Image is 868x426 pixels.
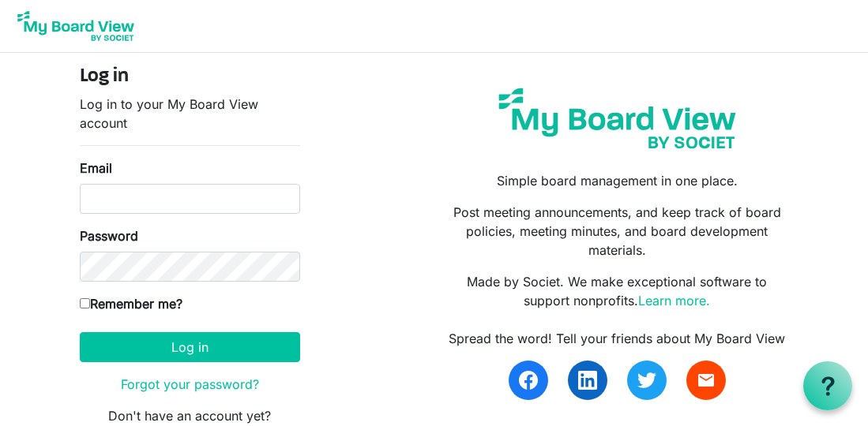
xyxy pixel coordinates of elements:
[697,371,716,390] span: email
[80,95,300,133] p: Log in to your My Board View account
[80,226,138,245] label: Password
[80,159,112,177] label: Email
[445,272,788,310] p: Made by Societ. We make exceptional software to support nonprofits.
[637,371,656,390] img: twitter.svg
[445,329,788,348] div: Spread the word! Tell your friends about My Board View
[80,298,90,308] input: Remember me?
[445,171,788,190] p: Simple board management in one place.
[80,294,182,313] label: Remember me?
[121,376,259,392] a: Forgot your password?
[445,203,788,260] p: Post meeting announcements, and keep track of board policies, meeting minutes, and board developm...
[80,332,300,362] button: Log in
[686,361,726,400] a: email
[489,78,746,159] img: my-board-view-societ.svg
[80,65,300,88] h4: Log in
[519,371,538,390] img: facebook.svg
[638,293,710,308] a: Learn more.
[578,371,597,390] img: linkedin.svg
[13,6,139,46] img: My Board View Logo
